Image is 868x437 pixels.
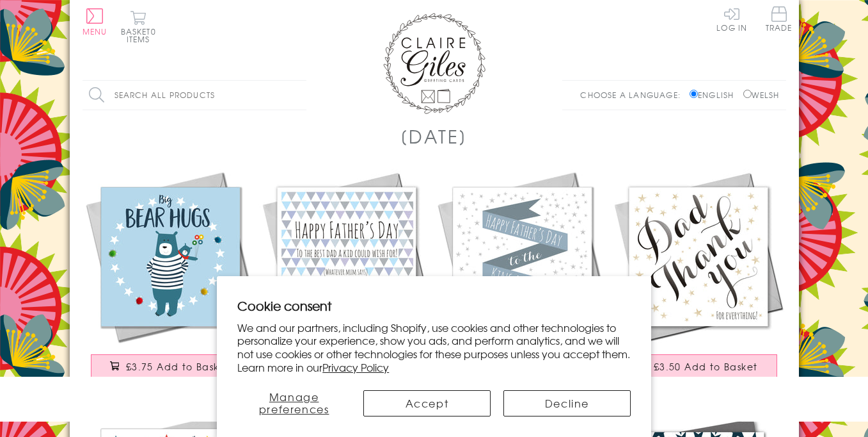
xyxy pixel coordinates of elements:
h1: [DATE] [400,123,468,149]
a: Father's Day Card, King of Dads £3.50 Add to Basket [434,169,610,391]
p: We and our partners, including Shopify, use cookies and other technologies to personalize your ex... [237,321,631,374]
a: Father's Day Card, Daddy Bear, Big Bear Hugs, Embellished with colourful pompoms £3.75 Add to Basket [83,169,258,391]
span: 0 items [127,26,156,45]
a: Trade [766,6,793,34]
a: Father's Day Card, Gold Stars, Dad, Thank You for Everything £3.50 Add to Basket [610,169,786,391]
input: Search [294,81,306,110]
a: Father's Day Card, Best Dad a Kid Could Wish For £3.50 Add to Basket [258,169,434,391]
button: £3.75 Add to Basket [91,354,249,378]
input: Welsh [743,90,752,98]
input: English [690,90,698,98]
button: Manage preferences [237,390,351,416]
img: Father's Day Card, Gold Stars, Dad, Thank You for Everything [610,169,786,345]
button: Decline [503,390,631,416]
input: Search all products [83,81,306,110]
span: £3.75 Add to Basket [126,360,230,373]
label: Welsh [743,89,780,101]
img: Father's Day Card, King of Dads [434,169,610,345]
button: Accept [363,390,491,416]
button: Basket0 items [121,10,156,43]
a: Privacy Policy [322,359,389,375]
button: Menu [83,8,107,35]
span: Trade [766,6,793,31]
p: Choose a language: [580,89,687,101]
img: Claire Giles Greetings Cards [383,13,485,114]
span: £3.50 Add to Basket [654,360,758,373]
button: £3.50 Add to Basket [619,354,777,378]
span: Menu [83,26,107,37]
img: Father's Day Card, Daddy Bear, Big Bear Hugs, Embellished with colourful pompoms [83,169,258,345]
img: Father's Day Card, Best Dad a Kid Could Wish For [258,169,434,345]
a: Log In [716,6,747,31]
span: Manage preferences [259,389,329,416]
label: English [690,89,740,101]
h2: Cookie consent [237,297,631,315]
